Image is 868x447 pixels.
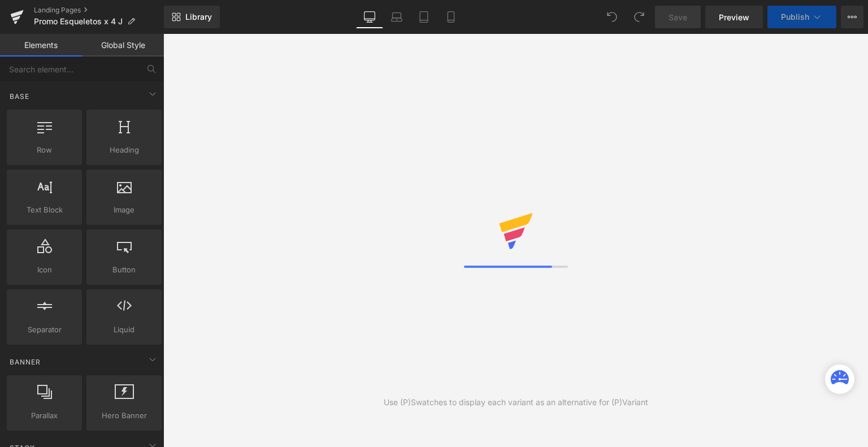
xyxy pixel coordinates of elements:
span: Liquid [90,324,158,336]
span: Library [185,12,212,22]
span: Parallax [10,410,79,422]
a: Laptop [383,6,410,28]
a: Landing Pages [34,6,164,15]
a: Global Style [82,34,164,57]
a: Mobile [437,6,465,28]
span: Text Block [10,204,79,216]
span: Separator [10,324,79,336]
a: Tablet [410,6,437,28]
span: Hero Banner [90,410,158,422]
span: Heading [90,144,158,156]
button: Undo [601,6,623,28]
a: Desktop [356,6,383,28]
span: Preview [719,11,749,23]
button: Publish [767,6,836,28]
a: New Library [164,6,220,28]
span: Row [10,144,79,156]
span: Button [90,264,158,276]
span: Save [669,11,687,23]
span: Image [90,204,158,216]
button: More [841,6,863,28]
span: Icon [10,264,79,276]
button: Redo [628,6,650,28]
div: Use (P)Swatches to display each variant as an alternative for (P)Variant [384,396,648,409]
span: Base [8,91,31,102]
span: Banner [8,357,42,367]
a: Preview [705,6,763,28]
span: Publish [781,12,809,21]
span: Promo Esqueletos x 4 J [34,17,123,26]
